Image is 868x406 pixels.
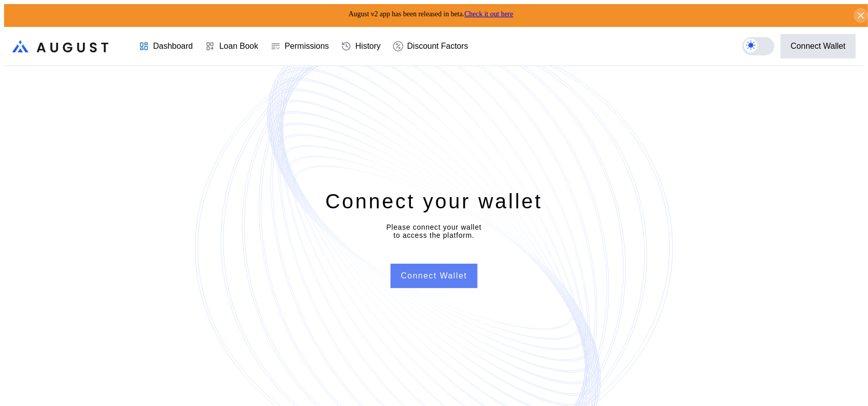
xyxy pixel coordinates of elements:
div: History [355,42,381,51]
div: Connect Wallet [791,42,846,51]
a: Loan Book [199,27,264,65]
div: Connect your wallet [325,188,543,214]
div: Dashboard [153,42,193,51]
span: August v2 app has been released in beta. [349,10,514,18]
a: Check it out here [464,10,513,18]
div: Permissions [285,42,329,51]
a: Dashboard [133,27,199,65]
button: Connect Wallet [781,34,856,58]
a: Discount Factors [387,27,474,65]
div: Discount Factors [407,42,468,51]
a: Permissions [264,27,335,65]
a: History [335,27,387,65]
div: Please connect your wallet to access the platform. [386,223,482,239]
button: Connect Wallet [391,264,477,288]
div: Loan Book [219,42,258,51]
